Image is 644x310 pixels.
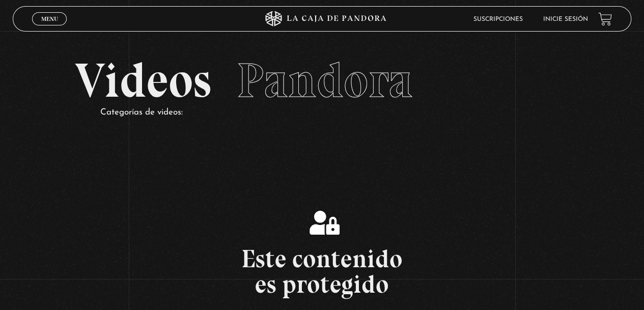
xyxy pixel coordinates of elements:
[41,16,58,22] span: Menu
[38,24,62,32] span: Cerrar
[543,16,588,22] a: Inicie sesión
[237,51,413,109] span: Pandora
[100,105,570,121] p: Categorías de videos:
[75,57,570,105] h2: Videos
[473,16,523,22] a: Suscripciones
[598,12,612,26] a: View your shopping cart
